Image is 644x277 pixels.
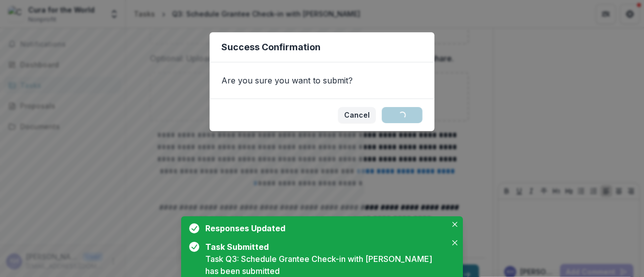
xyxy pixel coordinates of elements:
button: Cancel [338,107,376,123]
div: Task Q3: Schedule Grantee Check-in with [PERSON_NAME] has been submitted [205,253,447,277]
button: Close [449,218,461,230]
div: Task Submitted [205,241,443,253]
div: Responses Updated [205,222,443,234]
header: Success Confirmation [210,32,435,62]
button: Close [449,237,461,249]
div: Are you sure you want to submit? [210,62,435,99]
